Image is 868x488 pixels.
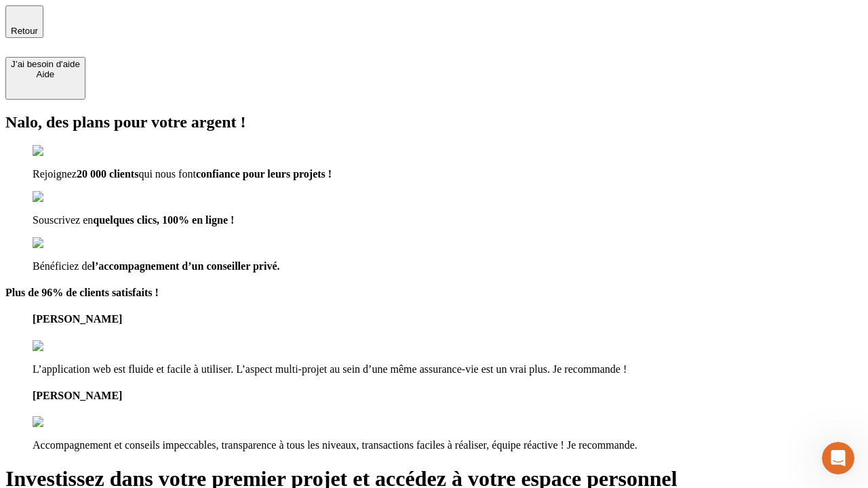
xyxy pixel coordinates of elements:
span: Souscrivez en [33,214,93,226]
span: Retour [11,26,38,36]
h4: [PERSON_NAME] [33,313,863,325]
span: confiance pour leurs projets ! [196,168,332,180]
button: J’ai besoin d'aideAide [5,57,85,100]
p: L’application web est fluide et facile à utiliser. L’aspect multi-projet au sein d’une même assur... [33,363,863,375]
span: Bénéficiez de [33,260,92,272]
span: l’accompagnement d’un conseiller privé. [92,260,280,272]
span: Rejoignez [33,168,77,180]
span: qui nous font [138,168,195,180]
span: quelques clics, 100% en ligne ! [93,214,234,226]
img: reviews stars [33,416,100,428]
iframe: Intercom live chat [822,442,854,474]
img: reviews stars [33,340,100,352]
img: checkmark [33,237,91,249]
div: Aide [11,69,80,79]
div: J’ai besoin d'aide [11,59,80,69]
h2: Nalo, des plans pour votre argent ! [5,113,863,131]
button: Retour [5,5,43,38]
img: checkmark [33,145,91,157]
p: Accompagnement et conseils impeccables, transparence à tous les niveaux, transactions faciles à r... [33,439,863,451]
img: checkmark [33,191,91,203]
h4: [PERSON_NAME] [33,390,863,402]
span: 20 000 clients [77,168,139,180]
h4: Plus de 96% de clients satisfaits ! [5,287,863,299]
